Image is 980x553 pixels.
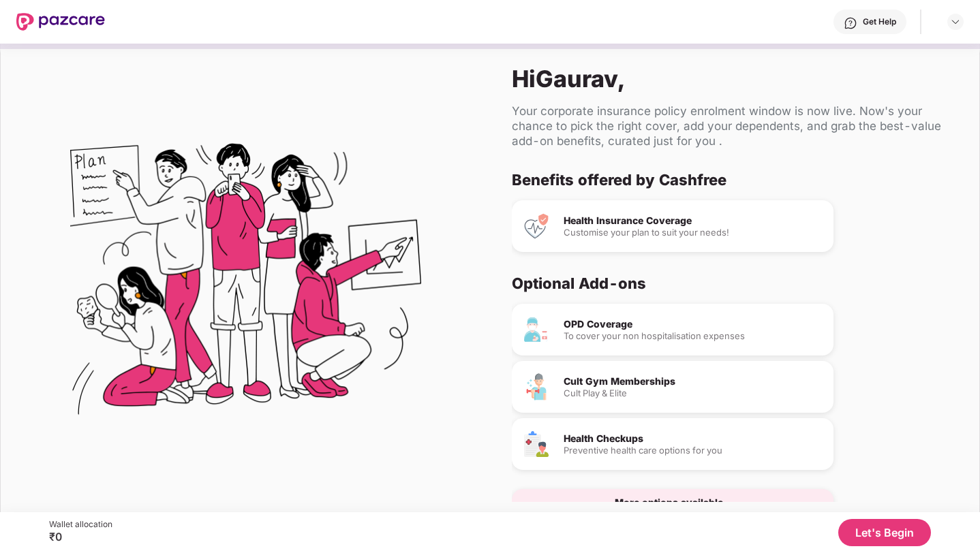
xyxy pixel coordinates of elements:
[950,16,961,27] img: svg+xml;base64,PHN2ZyBpZD0iRHJvcGRvd24tMzJ4MzIiIHhtbG5zPSJodHRwOi8vd3d3LnczLm9yZy8yMDAwL3N2ZyIgd2...
[523,316,550,343] img: OPD Coverage
[16,13,105,31] img: New Pazcare Logo
[512,65,958,93] div: Hi Gaurav ,
[564,228,823,237] div: Customise your plan to suit your needs!
[564,216,823,225] div: Health Insurance Coverage
[49,519,112,530] div: Wallet allocation
[838,519,931,546] button: Let's Begin
[512,104,958,148] div: Your corporate insurance policy enrolment window is now live. Now's your chance to pick the right...
[615,498,731,507] div: More options available...
[523,430,550,458] img: Health Checkups
[863,16,896,27] div: Get Help
[564,332,823,341] div: To cover your non hospitalisation expenses
[564,446,823,455] div: Preventive health care options for you
[512,274,947,293] div: Optional Add-ons
[564,434,823,443] div: Health Checkups
[70,108,421,459] img: Flex Benefits Illustration
[523,212,550,240] img: Health Insurance Coverage
[523,373,550,400] img: Cult Gym Memberships
[564,319,823,329] div: OPD Coverage
[564,389,823,398] div: Cult Play & Elite
[844,16,857,30] img: svg+xml;base64,PHN2ZyBpZD0iSGVscC0zMngzMiIgeG1sbnM9Imh0dHA6Ly93d3cudzMub3JnLzIwMDAvc3ZnIiB3aWR0aD...
[512,170,947,189] div: Benefits offered by Cashfree
[564,377,823,386] div: Cult Gym Memberships
[49,530,112,543] div: ₹0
